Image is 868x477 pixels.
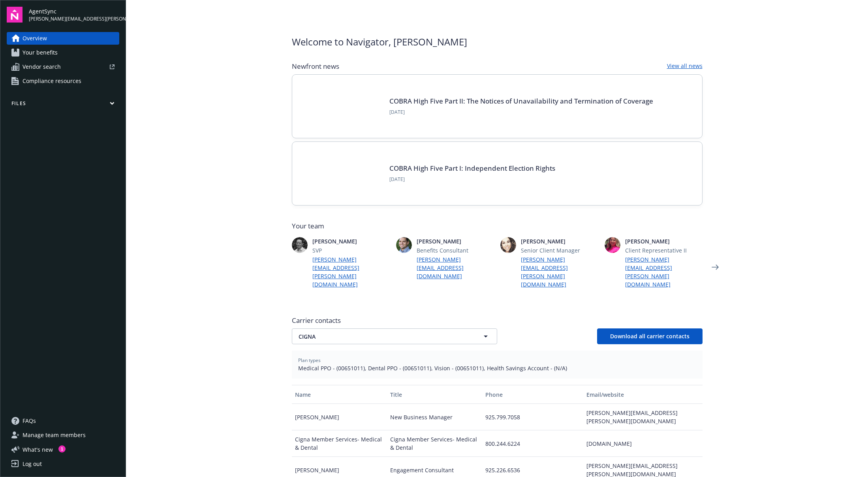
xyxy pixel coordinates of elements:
[7,7,23,23] img: navigator-logo.svg
[583,404,702,430] div: [PERSON_NAME][EMAIL_ADDRESS][PERSON_NAME][DOMAIN_NAME]
[292,328,497,344] button: CIGNA
[417,255,494,280] a: [PERSON_NAME][EMAIL_ADDRESS][DOMAIN_NAME]
[521,246,598,255] span: Senior Client Manager
[23,75,81,87] span: Compliance resources
[292,404,387,430] div: [PERSON_NAME]
[625,255,703,288] a: [PERSON_NAME][EMAIL_ADDRESS][PERSON_NAME][DOMAIN_NAME]
[521,255,598,288] a: [PERSON_NAME][EMAIL_ADDRESS][PERSON_NAME][DOMAIN_NAME]
[667,62,703,71] a: View all news
[298,357,696,364] span: Plan types
[298,364,696,372] span: Medical PPO - (00651011), Dental PPO - (00651011), Vision - (00651011), Health Savings Account - ...
[295,390,384,399] div: Name
[23,46,58,59] span: Your benefits
[23,415,36,427] span: FAQs
[605,237,620,253] img: photo
[299,332,463,341] span: CIGNA
[521,237,598,245] span: [PERSON_NAME]
[23,458,42,470] div: Log out
[292,62,339,71] span: Newfront news
[583,385,702,404] button: Email/website
[7,32,119,45] a: Overview
[58,445,66,452] div: 1
[625,246,703,255] span: Client Representative II
[312,246,390,255] span: SVP
[500,237,516,253] img: photo
[292,316,703,325] span: Carrier contacts
[387,404,482,430] div: New Business Manager
[482,385,583,404] button: Phone
[305,87,380,125] img: Card Image - EB Compliance Insights.png
[709,261,721,273] a: Next
[389,109,653,116] span: [DATE]
[390,390,479,399] div: Title
[292,430,387,457] div: Cigna Member Services- Medical & Dental
[396,237,412,253] img: photo
[7,75,119,87] a: Compliance resources
[482,430,583,457] div: 800.244.6224
[387,385,482,404] button: Title
[485,390,580,399] div: Phone
[417,237,494,245] span: [PERSON_NAME]
[292,221,703,231] span: Your team
[312,255,390,288] a: [PERSON_NAME][EMAIL_ADDRESS][PERSON_NAME][DOMAIN_NAME]
[23,60,61,73] span: Vendor search
[23,445,53,454] span: What ' s new
[292,35,467,49] span: Welcome to Navigator , [PERSON_NAME]
[417,246,494,255] span: Benefits Consultant
[597,328,703,344] button: Download all carrier contacts
[625,237,703,245] span: [PERSON_NAME]
[387,430,482,457] div: Cigna Member Services- Medical & Dental
[482,404,583,430] div: 925.799.7058
[7,60,119,73] a: Vendor search
[305,155,380,192] img: BLOG-Card Image - Compliance - COBRA High Five Pt 1 07-18-25.jpg
[389,164,555,173] a: COBRA High Five Part I: Independent Election Rights
[312,237,390,245] span: [PERSON_NAME]
[7,445,66,454] button: What's new1
[292,237,308,253] img: photo
[29,7,119,23] button: AgentSync[PERSON_NAME][EMAIL_ADDRESS][PERSON_NAME][DOMAIN_NAME]
[7,415,119,427] a: FAQs
[586,390,699,399] div: Email/website
[292,385,387,404] button: Name
[7,100,119,110] button: Files
[7,46,119,59] a: Your benefits
[389,176,555,183] span: [DATE]
[29,15,119,23] span: [PERSON_NAME][EMAIL_ADDRESS][PERSON_NAME][DOMAIN_NAME]
[7,429,119,441] a: Manage team members
[610,332,690,340] span: Download all carrier contacts
[583,430,702,457] div: [DOMAIN_NAME]
[23,429,86,441] span: Manage team members
[23,32,47,45] span: Overview
[29,7,119,15] span: AgentSync
[389,96,653,106] a: COBRA High Five Part II: The Notices of Unavailability and Termination of Coverage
